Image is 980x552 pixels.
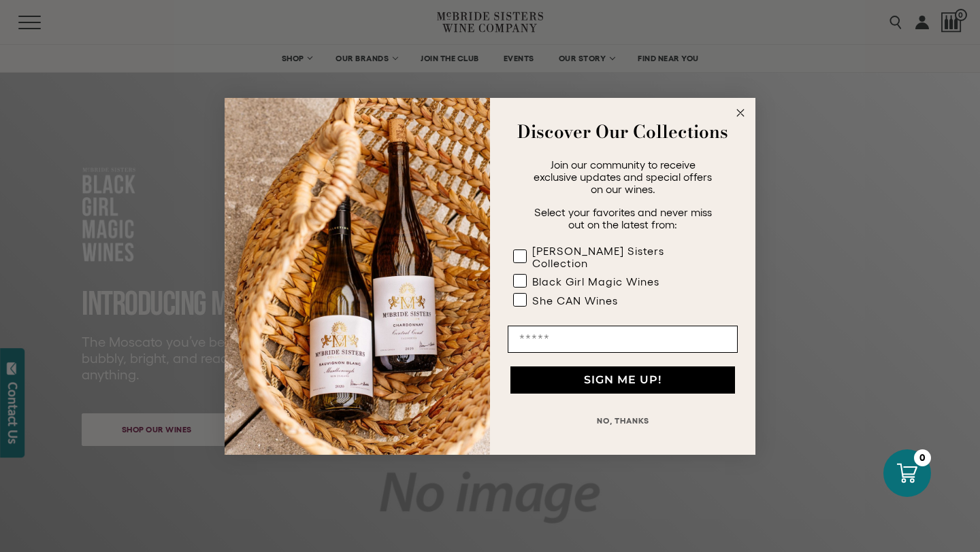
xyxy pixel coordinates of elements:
[517,118,728,145] strong: Discover Our Collections
[508,326,738,353] input: Email
[532,275,659,288] div: Black Girl Magic Wines
[732,105,749,121] button: Close dialog
[510,366,735,394] button: SIGN ME UP!
[534,158,712,195] span: Join our community to receive exclusive updates and special offers on our wines.
[534,206,712,230] span: Select your favorites and never miss out on the latest from:
[532,294,618,307] div: She CAN Wines
[508,407,738,434] button: NO, THANKS
[914,449,931,466] div: 0
[532,245,710,269] div: [PERSON_NAME] Sisters Collection
[225,98,490,455] img: 42653730-7e35-4af7-a99d-12bf478283cf.jpeg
